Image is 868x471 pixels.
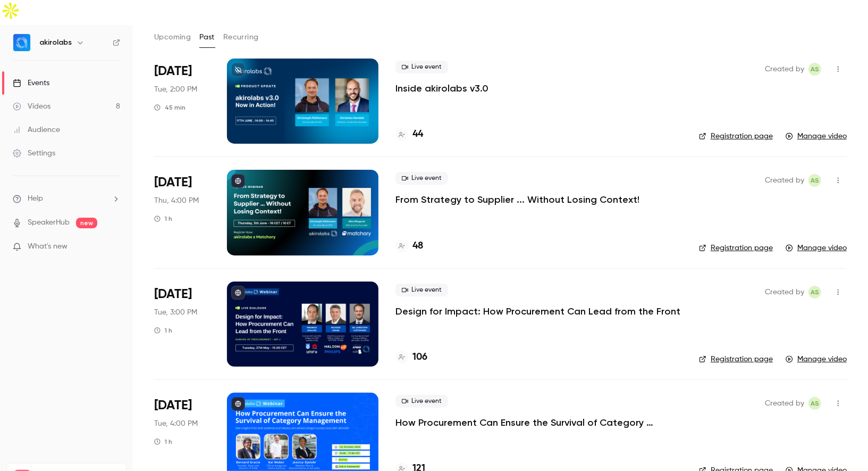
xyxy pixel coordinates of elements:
img: akirolabs [13,34,30,51]
span: Created by [765,174,804,187]
span: Thu, 4:00 PM [154,195,199,206]
span: Live event [395,395,448,408]
span: What's new [28,241,68,252]
a: Inside akirolabs v3.0 [395,82,488,95]
span: Created by [765,63,804,76]
a: Manage video [786,131,847,142]
div: Jun 5 Thu, 4:00 PM (Europe/Berlin) [154,170,210,255]
button: Recurring [223,29,259,46]
a: How Procurement Can Ensure the Survival of Category Management [395,416,682,429]
span: Tue, 2:00 PM [154,84,197,95]
div: Jun 17 Tue, 2:00 PM (Europe/Berlin) [154,59,210,144]
div: May 27 Tue, 3:00 PM (Europe/Berlin) [154,282,210,367]
div: Settings [13,148,55,159]
span: Aman Sadique [808,174,821,187]
a: Design for Impact: How Procurement Can Lead from the Front [395,305,680,318]
span: [DATE] [154,397,192,414]
h4: 106 [412,350,427,365]
span: Live event [395,61,448,73]
h4: 48 [412,239,423,253]
span: Aman Sadique [808,63,821,76]
span: AS [811,286,819,299]
span: AS [811,63,819,76]
span: Tue, 3:00 PM [154,307,197,318]
span: Help [28,193,43,204]
div: Events [13,78,49,88]
a: Manage video [786,243,847,253]
a: Manage video [786,354,847,365]
h4: 44 [412,127,423,142]
div: 1 h [154,437,172,446]
span: Created by [765,286,804,299]
button: Past [199,29,215,46]
div: Videos [13,101,50,112]
span: new [76,218,97,228]
span: AS [811,174,819,187]
span: [DATE] [154,63,192,80]
span: AS [811,397,819,410]
span: Live event [395,172,448,185]
a: Registration page [699,243,773,253]
a: From Strategy to Supplier ... Without Losing Context! [395,193,639,206]
a: Registration page [699,131,773,142]
span: Tue, 4:00 PM [154,418,198,429]
a: 48 [395,239,423,253]
span: [DATE] [154,286,192,303]
a: Registration page [699,354,773,365]
span: Aman Sadique [808,397,821,410]
button: Upcoming [154,29,191,46]
a: 106 [395,350,427,365]
div: 45 min [154,103,186,112]
h6: akirolabs [39,37,72,48]
span: Live event [395,284,448,296]
span: Aman Sadique [808,286,821,299]
li: help-dropdown-opener [13,193,120,204]
div: Audience [13,125,60,135]
span: [DATE] [154,174,192,191]
div: 1 h [154,214,172,223]
div: 1 h [154,326,172,335]
a: SpeakerHub [28,217,70,228]
a: 44 [395,127,423,142]
span: Created by [765,397,804,410]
